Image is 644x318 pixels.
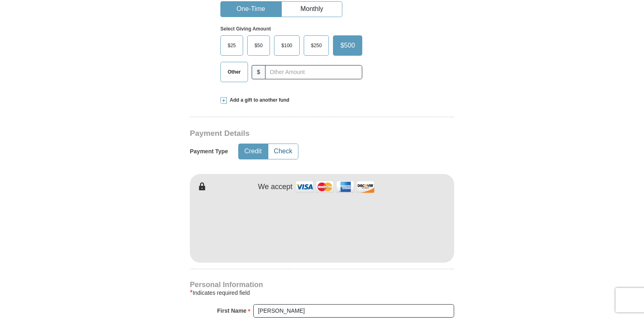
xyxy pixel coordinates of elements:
[190,288,454,298] div: Indicates required field
[252,65,265,79] span: $
[258,183,293,192] h4: We accept
[277,39,296,52] span: $100
[250,39,267,52] span: $50
[221,2,281,17] button: One-Time
[220,26,271,32] strong: Select Giving Amount
[190,281,454,288] h4: Personal Information
[336,39,359,52] span: $500
[307,39,326,52] span: $250
[224,66,245,78] span: Other
[282,2,342,17] button: Monthly
[224,39,240,52] span: $25
[294,178,376,196] img: credit cards accepted
[190,148,228,155] h5: Payment Type
[217,305,246,316] strong: First Name
[265,65,362,79] input: Other Amount
[268,144,298,159] button: Check
[239,144,268,159] button: Credit
[190,129,397,138] h3: Payment Details
[227,97,289,104] span: Add a gift to another fund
